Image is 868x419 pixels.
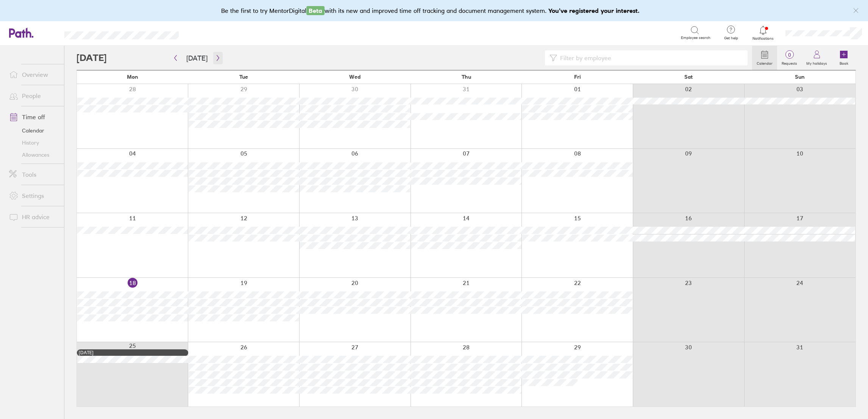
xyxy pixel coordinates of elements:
span: Wed [349,74,361,80]
div: [DATE] [79,350,186,355]
a: Overview [3,67,64,82]
span: Sat [684,74,693,80]
a: Settings [3,188,64,203]
div: Be the first to try MentorDigital with its new and improved time off tracking and document manage... [221,6,647,15]
label: My holidays [802,59,832,66]
span: Tue [239,74,248,80]
label: Calendar [752,59,777,66]
a: People [3,88,64,103]
div: Search [199,29,219,36]
b: You've registered your interest. [548,7,640,14]
span: 0 [777,52,802,58]
a: Notifications [751,25,776,41]
a: My holidays [802,46,832,70]
span: Sun [795,74,805,80]
span: Fri [574,74,581,80]
span: Beta [306,6,325,15]
label: Requests [777,59,802,66]
input: Filter by employee [557,51,743,65]
a: Time off [3,109,64,125]
a: Book [832,46,856,70]
span: Mon [127,74,138,80]
a: HR advice [3,209,64,224]
a: Tools [3,167,64,182]
label: Book [835,59,853,66]
a: Allowances [3,149,64,161]
button: [DATE] [180,52,214,64]
a: History [3,137,64,149]
a: 0Requests [777,46,802,70]
span: Thu [462,74,471,80]
span: Employee search [681,36,710,40]
span: Notifications [751,36,776,41]
a: Calendar [752,46,777,70]
a: Calendar [3,125,64,137]
span: Get help [719,36,743,40]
